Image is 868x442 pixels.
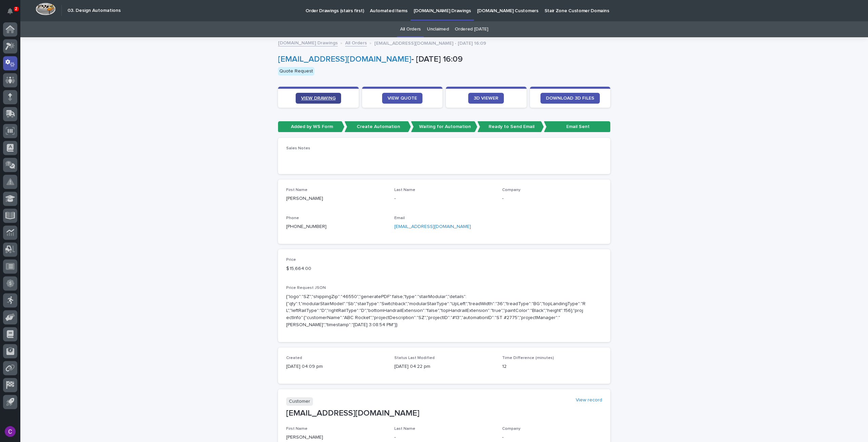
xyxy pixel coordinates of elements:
p: [PERSON_NAME] [286,195,386,202]
span: Status Last Modified [394,356,435,360]
button: users-avatar [3,424,17,439]
a: VIEW QUOTE [382,93,422,104]
p: [EMAIL_ADDRESS][DOMAIN_NAME] - [DATE] 16:09 [374,39,486,46]
a: 3D VIEWER [468,93,504,104]
span: Phone [286,216,299,220]
a: [EMAIL_ADDRESS][DOMAIN_NAME] [394,224,471,229]
p: Waiting for Automation [411,121,477,132]
p: Ready to Send Email [477,121,544,132]
h2: 03. Design Automations [67,8,121,14]
a: Ordered [DATE] [455,21,488,37]
a: [EMAIL_ADDRESS][DOMAIN_NAME] [278,55,411,63]
div: Quote Request [278,67,314,76]
p: - [DATE] 16:09 [278,55,608,64]
div: Notifications2 [8,8,17,19]
p: 2 [15,6,17,11]
span: Price Request JSON [286,286,326,290]
p: - [502,434,602,441]
span: Last Name [394,427,415,431]
span: Company [502,188,520,192]
span: Price [286,258,296,262]
a: [PHONE_NUMBER] [286,224,327,229]
a: All Orders [345,39,367,46]
a: [DOMAIN_NAME] Drawings [278,39,338,46]
span: Created [286,356,302,360]
p: $ 15,664.00 [286,265,386,272]
span: VIEW DRAWING [301,96,336,101]
p: {"logo":"SZ","shippingZip":"46550","generatePDF":false,"type":"stairModular","details":{"qty":1,"... [286,293,586,329]
p: - [394,434,494,441]
p: [PERSON_NAME] [286,434,386,441]
span: Sales Notes [286,146,310,150]
span: First Name [286,427,308,431]
a: VIEW DRAWING [296,93,341,104]
span: Email [394,216,405,220]
a: All Orders [400,21,421,37]
p: [DATE] 04:09 pm [286,363,386,370]
p: - [394,195,494,202]
button: Notifications [3,4,17,18]
span: 3D VIEWER [474,96,498,101]
a: Unclaimed [427,21,449,37]
p: [EMAIL_ADDRESS][DOMAIN_NAME] [286,408,602,418]
p: 12 [502,363,602,370]
a: DOWNLOAD 3D FILES [540,93,600,104]
span: Company [502,427,520,431]
span: First Name [286,188,308,192]
span: DOWNLOAD 3D FILES [546,96,594,101]
p: Added by WS Form [278,121,344,132]
img: Workspace Logo [36,3,56,15]
p: - [502,195,602,202]
span: VIEW QUOTE [388,96,417,101]
span: Time Difference (minutes) [502,356,554,360]
p: [DATE] 04:22 pm [394,363,494,370]
p: Customer [286,397,313,406]
p: Create Automation [344,121,411,132]
a: View record [576,397,602,403]
p: Email Sent [544,121,610,132]
span: Last Name [394,188,415,192]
